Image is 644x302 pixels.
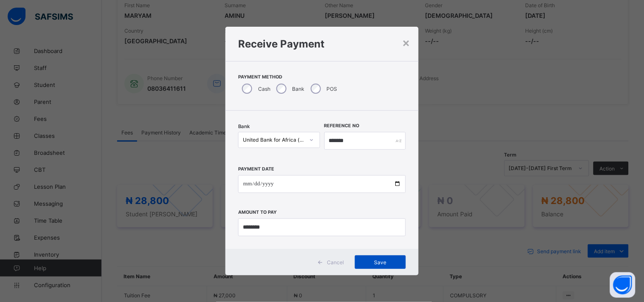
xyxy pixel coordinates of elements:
label: Payment Date [238,166,274,172]
h1: Receive Payment [238,38,406,50]
span: Payment Method [238,74,406,80]
div: × [402,35,410,50]
button: Open asap [610,272,636,298]
label: Amount to pay [238,210,277,215]
label: Cash [258,86,270,92]
span: Cancel [327,259,344,266]
label: Reference No [324,123,360,129]
span: Save [361,259,399,266]
label: POS [327,86,337,92]
label: Bank [292,86,305,92]
div: United Bank for Africa (UBA) - IQRA'A NURSERY & PRIMARY SCHOOL [243,137,304,143]
span: Bank [238,123,250,129]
